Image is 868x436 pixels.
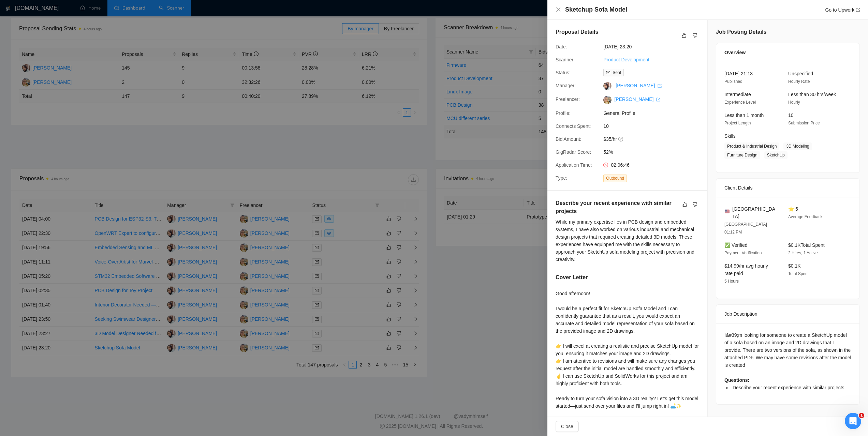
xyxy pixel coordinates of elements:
[788,92,836,97] span: Less than 30 hrs/week
[603,96,612,104] img: c1EWoXgsOV8R0BA8fxa_N46Lqol55DVR6buHWpDAuBHSNrA7t_Ch1L5h5X6iDVcfrt
[788,263,801,269] span: $0.1K
[724,222,767,235] span: [GEOGRAPHIC_DATA] 01:12 PM
[788,79,810,84] span: Hourly Rate
[556,290,699,432] div: Good afternoon! I would be a perfect fit for SketchUp Sofa Model and I can confidently guarantee ...
[845,413,861,429] iframe: Intercom live chat
[680,31,688,40] button: like
[788,214,823,219] span: Average Feedback
[825,7,860,13] a: Go to Upworkexport
[693,33,697,38] span: dislike
[693,202,697,207] span: dislike
[788,71,813,76] span: Unspecified
[603,43,706,50] span: [DATE] 23:20
[556,83,576,88] span: Manager:
[724,279,739,284] span: 5 Hours
[691,200,699,209] button: dislike
[561,423,573,430] span: Close
[788,251,818,255] span: 2 Hires, 1 Active
[613,70,621,75] span: Sent
[681,200,689,209] button: like
[556,199,678,215] h5: Describe your recent experience with similar projects
[616,83,662,88] a: [PERSON_NAME] export
[556,136,582,142] span: Bid Amount:
[724,100,756,105] span: Experience Level
[658,84,662,88] span: export
[556,149,591,155] span: GigRadar Score:
[603,163,608,167] span: clock-circle
[556,28,598,36] h5: Proposal Details
[556,110,571,116] span: Profile:
[656,97,660,102] span: export
[859,413,864,418] span: 1
[556,70,571,75] span: Status:
[724,251,762,255] span: Payment Verification
[724,305,851,323] div: Job Description
[606,71,610,75] span: mail
[724,112,764,118] span: Less than 1 month
[724,71,753,76] span: [DATE] 21:13
[788,242,825,248] span: $0.1K Total Spent
[603,122,706,130] span: 10
[724,263,768,276] span: $14.99/hr avg hourly rate paid
[682,202,687,207] span: like
[788,121,820,125] span: Submission Price
[603,109,706,117] span: General Profile
[618,136,624,142] span: question-circle
[724,121,751,125] span: Project Length
[724,92,751,97] span: Intermediate
[724,49,746,56] span: Overview
[556,162,592,168] span: Application Time:
[556,7,561,12] span: close
[724,133,736,139] span: Skills
[733,385,844,390] span: Describe your recent experience with similar projects
[724,242,748,248] span: ✅ Verified
[724,79,742,84] span: Published
[716,28,766,36] h5: Job Posting Details
[611,162,630,168] span: 02:06:46
[603,175,627,182] span: Outbound
[565,5,627,14] h4: Sketchup Sofa Model
[556,175,567,181] span: Type:
[556,7,561,13] button: Close
[724,331,851,391] div: I&#39;m looking for someone to create a SketchUp model of a sofa based on an image and 2D drawing...
[856,8,860,12] span: export
[724,151,760,159] span: Furniture Design
[603,57,649,62] a: Product Development
[788,271,809,276] span: Total Spent
[614,96,660,102] a: [PERSON_NAME] export
[556,273,588,282] h5: Cover Letter
[556,123,591,129] span: Connects Spent:
[556,44,567,49] span: Date:
[556,218,699,263] div: While my primary expertise lies in PCB design and embedded systems, I have also worked on various...
[603,135,706,143] span: $35/hr
[556,421,579,432] button: Close
[603,148,706,156] span: 52%
[788,100,800,105] span: Hourly
[725,209,730,214] img: 🇺🇸
[732,205,777,220] span: [GEOGRAPHIC_DATA]
[724,179,851,197] div: Client Details
[724,377,749,383] strong: Questions:
[788,206,798,212] span: ⭐ 5
[764,151,788,159] span: SketchUp
[691,31,699,40] button: dislike
[556,57,575,62] span: Scanner:
[783,142,812,150] span: 3D Modeling
[682,33,687,38] span: like
[788,112,794,118] span: 10
[556,96,580,102] span: Freelancer:
[724,142,779,150] span: Product & Industrial Design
